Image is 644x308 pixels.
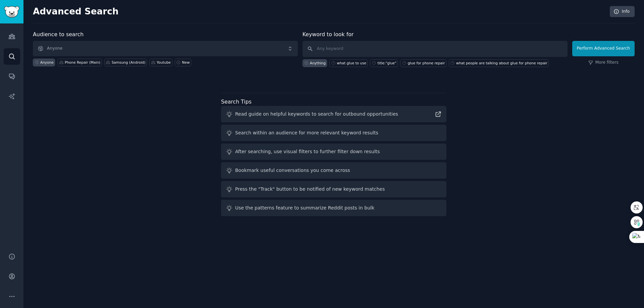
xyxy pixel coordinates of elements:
[33,6,606,17] h2: Advanced Search
[588,60,619,66] a: More filters
[572,41,635,56] button: Perform Advanced Search
[610,6,635,17] a: Info
[235,204,374,211] div: Use the patterns feature to summarize Reddit posts in bulk
[33,31,84,38] label: Audience to search
[182,60,190,65] div: New
[303,41,568,57] input: Any keyword
[303,31,354,38] label: Keyword to look for
[33,41,298,56] button: Anyone
[221,99,252,105] label: Search Tips
[112,60,146,65] div: Samsung (Android)
[175,59,191,66] a: New
[40,60,54,65] div: Anyone
[408,61,445,65] div: glue for phone repair
[377,61,396,65] div: title:"glue"
[235,167,350,174] div: Bookmark useful conversations you come across
[157,60,171,65] div: Youtube
[235,148,380,155] div: After searching, use visual filters to further filter down results
[235,186,385,193] div: Press the "Track" button to be notified of new keyword matches
[235,129,378,136] div: Search within an audience for more relevant keyword results
[310,61,326,65] div: Anything
[235,111,398,118] div: Read guide on helpful keywords to search for outbound opportunities
[4,6,19,18] img: GummySearch logo
[337,61,366,65] div: what glue to use
[456,61,547,65] div: what people are talking about glue for phone repair
[65,60,100,65] div: Phone Repair (Main)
